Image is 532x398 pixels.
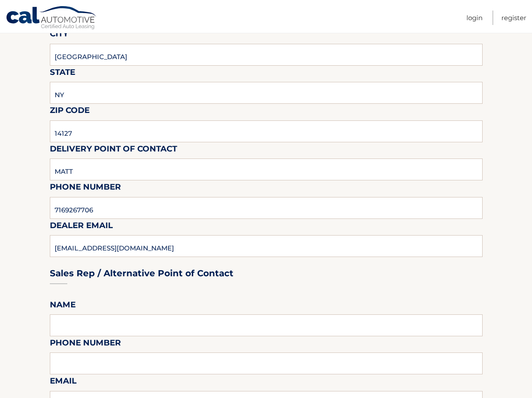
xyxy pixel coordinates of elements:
[501,11,526,25] a: Register
[50,268,233,279] h3: Sales Rep / Alternative Point of Contact
[50,374,76,391] label: Email
[50,219,113,235] label: Dealer Email
[50,180,121,197] label: Phone Number
[50,336,121,352] label: Phone Number
[466,11,483,25] a: Login
[50,142,177,158] label: Delivery Point of Contact
[50,66,75,82] label: State
[6,6,97,31] a: Cal Automotive
[50,298,76,314] label: Name
[50,104,90,120] label: Zip Code
[50,27,68,43] label: City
